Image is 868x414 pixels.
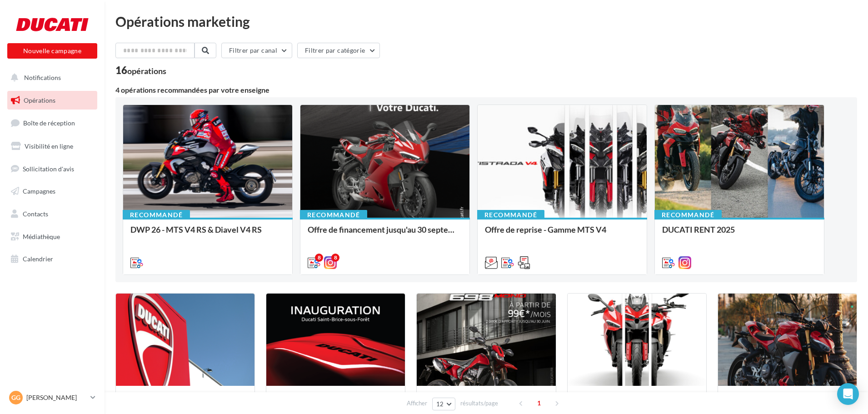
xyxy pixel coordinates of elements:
[115,15,857,28] div: Opérations marketing
[5,91,99,110] a: Opérations
[5,160,99,179] a: Sollicitation d'avis
[7,43,97,59] button: Nouvelle campagne
[23,233,60,240] span: Médiathèque
[532,396,546,410] span: 1
[5,205,99,224] a: Contacts
[485,225,639,243] div: Offre de reprise - Gamme MTS V4
[115,65,166,75] div: 16
[432,398,455,410] button: 12
[23,255,53,263] span: Calendrier
[308,225,462,243] div: Offre de financement jusqu'au 30 septembre
[5,68,95,87] button: Notifications
[300,210,367,220] div: Recommandé
[5,182,99,201] a: Campagnes
[221,43,292,58] button: Filtrer par canal
[5,249,99,269] a: Calendrier
[5,137,99,156] a: Visibilité en ligne
[24,96,55,104] span: Opérations
[315,254,323,262] div: 8
[654,210,722,220] div: Recommandé
[23,210,48,218] span: Contacts
[123,210,190,220] div: Recommandé
[436,400,444,408] span: 12
[662,225,817,243] div: DUCATI RENT 2025
[477,210,544,220] div: Recommandé
[331,254,339,262] div: 8
[24,74,61,81] span: Notifications
[11,393,20,402] span: Gg
[127,67,166,75] div: opérations
[23,119,75,127] span: Boîte de réception
[25,142,73,150] span: Visibilité en ligne
[130,225,285,243] div: DWP 26 - MTS V4 RS & Diavel V4 RS
[407,399,427,408] span: Afficher
[837,383,859,405] div: Open Intercom Messenger
[23,187,55,195] span: Campagnes
[7,389,97,406] a: Gg [PERSON_NAME]
[5,227,99,246] a: Médiathèque
[297,43,380,58] button: Filtrer par catégorie
[115,86,857,94] div: 4 opérations recommandées par votre enseigne
[26,393,87,402] p: [PERSON_NAME]
[460,399,498,408] span: résultats/page
[23,165,74,172] span: Sollicitation d'avis
[5,113,99,133] a: Boîte de réception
